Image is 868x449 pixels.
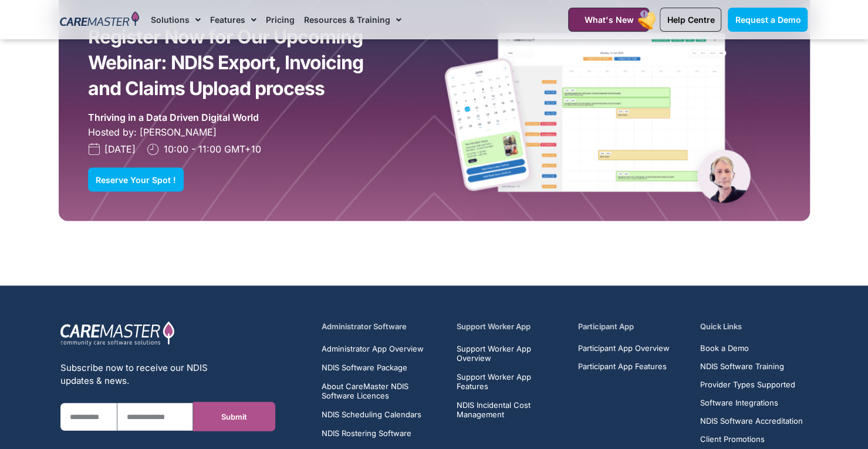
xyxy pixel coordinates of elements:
[147,142,261,156] a: 10:00 - 11:00 GMT+10
[322,428,411,438] span: NDIS Rostering Software
[728,8,808,32] a: Request a Demo
[60,11,139,29] img: CareMaster Logo
[700,417,802,426] a: NDIS Software Accreditation
[193,402,275,431] button: Submit
[578,344,670,353] a: Participant App Overview
[60,321,175,347] img: CareMaster Logo Part
[457,372,565,391] a: Support Worker App Features
[322,382,443,400] a: About CareMaster NDIS Software Licences
[700,362,802,371] a: NDIS Software Training
[578,321,686,332] h5: Participant App
[322,428,443,438] a: NDIS Rostering Software
[700,380,802,389] a: Provider Types Supported
[578,362,670,371] a: Participant App Features
[60,362,251,387] div: Subscribe now to receive our NDIS updates & news.
[322,344,424,353] span: Administrator App Overview
[60,402,251,443] form: New Form
[568,8,649,32] a: What's New
[700,399,802,407] a: Software Integrations
[322,344,443,353] a: Administrator App Overview
[735,15,801,25] span: Request a Demo
[700,321,808,332] h5: Quick Links
[322,410,443,419] a: NDIS Scheduling Calendars
[322,321,443,332] h5: Administrator Software
[667,15,714,25] span: Help Centre
[88,110,259,125] div: Thriving in a Data Driven Digital World
[221,413,247,421] span: Submit
[322,410,421,419] span: NDIS Scheduling Calendars
[434,13,781,246] img: CareMaster Group Discussion
[96,175,176,184] span: Reserve Your Spot !
[88,142,136,156] a: [DATE]
[700,435,802,444] a: Client Promotions
[322,363,407,372] span: NDIS Software Package
[700,362,783,371] span: NDIS Software Training
[88,168,184,192] a: Reserve Your Spot !
[457,344,565,363] a: Support Worker App Overview
[578,362,667,371] span: Participant App Features
[88,24,374,102] h2: Register Now for Our Upcoming Webinar: NDIS Export, Invoicing and Claims Upload process
[700,344,802,353] a: Book a Demo
[700,435,764,444] span: Client Promotions
[457,321,565,332] h5: Support Worker App
[88,125,434,139] div: Hosted by: [PERSON_NAME]
[660,8,721,32] a: Help Centre
[700,399,778,407] span: Software Integrations
[700,380,795,389] span: Provider Types Supported
[322,363,443,372] a: NDIS Software Package
[457,400,565,419] a: NDIS Incidental Cost Management
[700,344,748,353] span: Book a Demo
[584,15,633,25] span: What's New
